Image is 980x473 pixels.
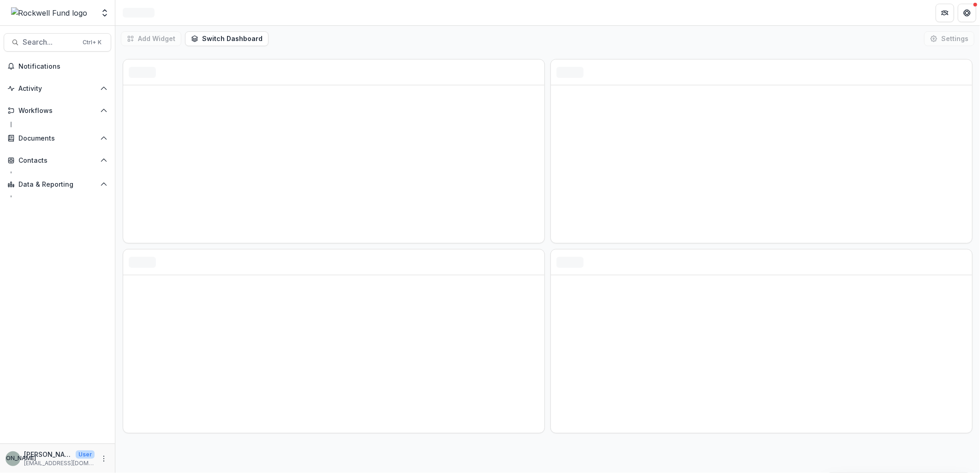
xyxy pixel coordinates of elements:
[958,4,976,22] button: Get Help
[18,135,96,142] span: Documents
[4,33,111,52] button: Search...
[121,31,181,46] button: Add Widget
[18,157,96,165] span: Contacts
[4,81,111,96] button: Open Activity
[18,63,108,71] span: Notifications
[936,4,954,22] button: Partners
[24,459,95,467] p: [EMAIL_ADDRESS][DOMAIN_NAME]
[98,453,109,464] button: More
[18,181,96,189] span: Data & Reporting
[119,6,158,19] nav: breadcrumb
[4,131,111,146] button: Open Documents
[185,31,269,46] button: Switch Dashboard
[24,449,72,459] p: [PERSON_NAME]
[23,38,77,47] span: Search...
[924,31,974,46] button: Settings
[11,7,88,18] img: Rockwell Fund logo
[4,59,111,74] button: Notifications
[18,85,96,93] span: Activity
[18,107,96,115] span: Workflows
[4,153,111,168] button: Open Contacts
[4,103,111,118] button: Open Workflows
[98,4,111,22] button: Open entity switcher
[4,177,111,192] button: Open Data & Reporting
[81,37,103,47] div: Ctrl + K
[76,450,95,459] p: User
